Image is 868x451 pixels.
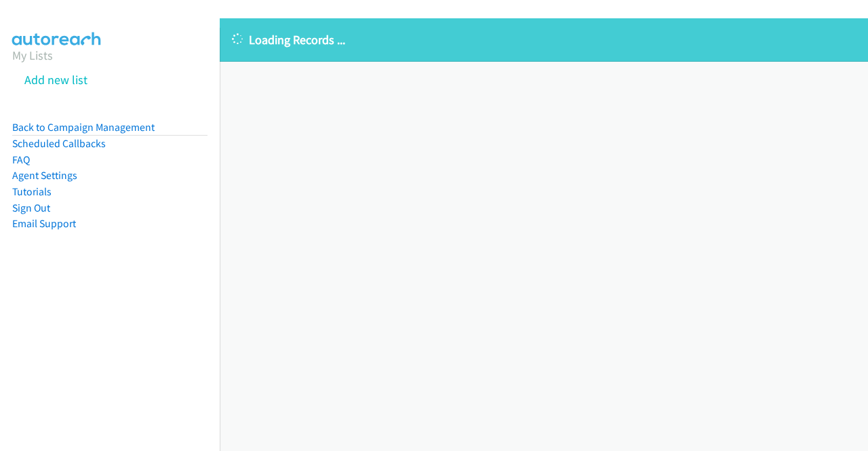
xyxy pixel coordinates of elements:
p: Loading Records ... [232,31,856,49]
a: Agent Settings [12,169,77,182]
a: Scheduled Callbacks [12,137,106,150]
a: Email Support [12,217,76,230]
a: My Lists [12,47,53,63]
a: Sign Out [12,201,50,214]
a: Add new list [24,72,87,87]
a: Back to Campaign Management [12,121,155,134]
a: Tutorials [12,185,52,198]
a: FAQ [12,153,30,166]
